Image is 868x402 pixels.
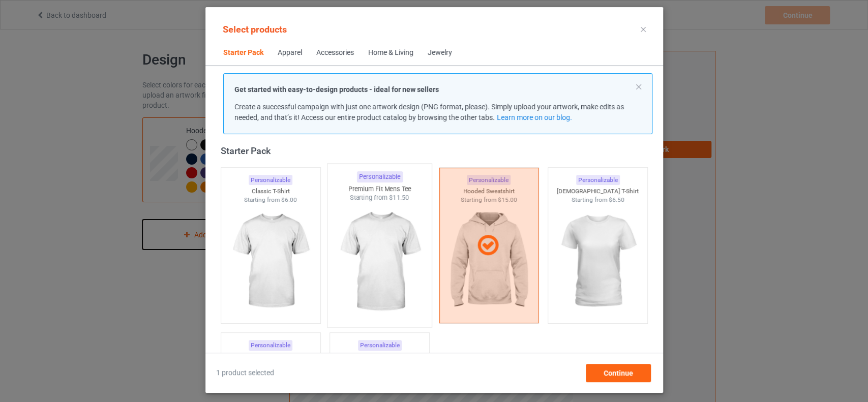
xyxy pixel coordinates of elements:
[234,85,439,94] strong: Get started with easy-to-design products - ideal for new sellers
[357,340,401,351] div: Personalizable
[332,202,427,322] img: regular.jpg
[225,204,316,318] img: regular.jpg
[548,196,647,204] div: Starting from
[496,113,572,121] a: Learn more on our blog.
[221,196,320,204] div: Starting from
[220,145,652,157] div: Starter Pack
[281,196,297,203] span: $6.00
[608,196,624,203] span: $6.50
[585,364,650,382] div: Continue
[548,187,647,196] div: [DEMOGRAPHIC_DATA] T-Shirt
[249,175,292,185] div: Personalizable
[249,340,292,351] div: Personalizable
[316,48,354,58] div: Accessories
[327,184,432,193] div: Premium Fit Mens Tee
[356,171,402,182] div: Personalizable
[234,103,624,121] span: Create a successful campaign with just one artwork design (PNG format, please). Simply upload you...
[389,194,409,201] span: $11.50
[223,24,287,35] span: Select products
[216,368,274,378] span: 1 product selected
[428,48,452,58] div: Jewelry
[330,353,429,361] div: Unisex Tank
[603,369,633,377] span: Continue
[216,41,271,65] span: Starter Pack
[576,175,619,185] div: Personalizable
[368,48,413,58] div: Home & Living
[278,48,302,58] div: Apparel
[221,187,320,196] div: Classic T-Shirt
[327,193,432,202] div: Starting from
[552,204,643,318] img: regular.jpg
[221,353,320,361] div: V-Neck T-Shirt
